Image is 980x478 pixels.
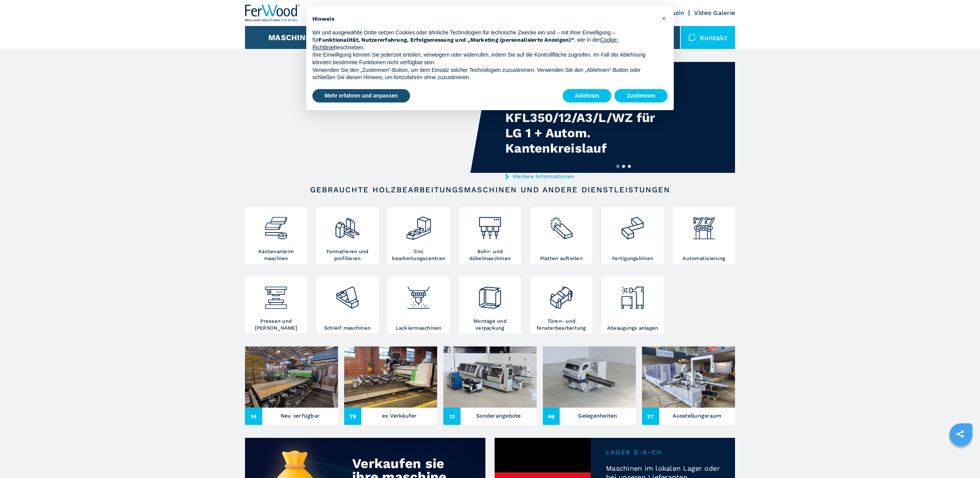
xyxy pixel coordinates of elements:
[688,34,696,41] img: Kontakt
[316,277,378,333] a: Schleif maschinen
[245,408,262,425] span: 14
[263,209,289,241] img: bordatrici_1.png
[396,325,442,332] h3: Lackiermaschinen
[461,248,519,262] h3: Bohr- und dübelmaschinen
[382,410,417,421] h3: ex Verkäufer
[245,207,307,264] a: Kantenanleim maschien
[505,173,655,179] a: Weitere Informationen
[476,410,521,421] h3: Sonderangebote
[612,255,653,262] h3: Fertigungslinien
[459,207,521,264] a: Bohr- und dübelmaschinen
[530,277,592,333] a: Türen- und fensterbearbeitung
[245,346,338,408] img: Neu verfügbar
[443,346,536,408] img: Sonderangebote
[563,89,612,103] button: Ablehnen
[316,207,378,264] a: Formatieren und profilieren
[661,14,666,23] span: ×
[324,325,371,332] h3: Schleif maschinen
[312,51,655,66] p: Ihre Einwilligung können Sie jederzeit erteilen, verweigern oder widerrufen, indem Sie auf die Ko...
[601,207,663,264] a: Fertigungslinien
[443,408,461,425] span: 13
[245,5,300,21] img: Ferwood
[318,248,376,262] h3: Formatieren und profilieren
[543,346,636,408] img: Gelegenheiten
[548,209,575,241] img: sezionatrici_2.png
[530,207,592,264] a: Platten aufteilen
[269,185,710,194] h2: Gebrauchte Holzbearbeitungsmaschinen und andere Dienstleistungen
[607,325,658,332] h3: Absaugungs anlagen
[390,248,448,262] h3: Cnc bearbeitungszentren
[245,277,307,333] a: Pressen und [PERSON_NAME]
[344,408,361,425] span: 75
[642,346,735,425] a: Ausstellungsraum37Ausstellungsraum
[691,209,717,241] img: automazione.png
[245,62,490,173] video: Your browser does not support the video tag.
[540,255,583,262] h3: Platten aufteilen
[543,346,636,425] a: Gelegenheiten48Gelegenheiten
[334,279,361,311] img: levigatrici_2.png
[658,12,670,24] button: Schließen Sie diesen Hinweis
[532,318,590,332] h3: Türen- und fensterbearbeitung
[405,209,432,241] img: centro_di_lavoro_cnc_2.png
[312,15,655,23] h2: Hinweis
[388,207,450,264] a: Cnc bearbeitungszentren
[622,165,625,168] button: 2
[281,410,320,421] h3: Neu verfügbar
[388,277,450,333] a: Lackiermaschinen
[344,346,437,408] img: ex Verkäufer
[443,346,536,425] a: Sonderangebote 13Sonderangebote
[318,37,574,43] strong: Funktionalität, Nutzererfahrung, Erfolgsmessung und „Marketing (personalisierte Anzeigen)“
[461,318,519,332] h3: Montage und verpackung
[477,279,503,311] img: montaggio_imballaggio_2.png
[245,346,338,425] a: Neu verfügbar 14Neu verfügbar
[548,279,575,311] img: lavorazione_porte_finestre_2.png
[673,207,735,264] a: Automatisierung
[312,29,655,52] p: Wir und ausgewählte Dritte setzen Cookies oder ähnliche Technologien für technische Zwecke ein un...
[673,410,721,421] h3: Ausstellungsraum
[312,37,619,50] a: Cookie-Richtlinie
[619,279,646,311] img: aspirazione_1.png
[477,209,503,241] img: foratrici_inseritrici_2.png
[628,165,631,168] button: 3
[247,248,305,262] h3: Kantenanleim maschien
[405,279,432,311] img: verniciatura_1.png
[459,277,521,333] a: Montage und verpackung
[334,209,361,241] img: squadratrici_2.png
[247,318,305,332] h3: Pressen und [PERSON_NAME]
[601,277,663,333] a: Absaugungs anlagen
[578,410,617,421] h3: Gelegenheiten
[614,89,668,103] button: Zustimmen
[619,209,646,241] img: linee_di_produzione_2.png
[263,279,289,311] img: pressa-strettoia.png
[951,424,970,444] a: sharethis
[642,408,659,425] span: 37
[312,67,655,81] p: Verwenden Sie den „Zustimmen“-Button, um dem Einsatz solcher Technologien zuzustimmen. Verwenden ...
[683,255,725,262] h3: Automatisierung
[543,408,560,425] span: 48
[344,346,437,425] a: ex Verkäufer 75ex Verkäufer
[642,346,735,408] img: Ausstellungsraum
[616,165,619,168] button: 1
[694,9,735,16] a: Video Galerie
[312,89,410,103] button: Mehr erfahren und anpassen
[681,26,735,49] div: Kontakt
[947,444,974,472] iframe: Chat
[268,33,316,42] button: Maschinen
